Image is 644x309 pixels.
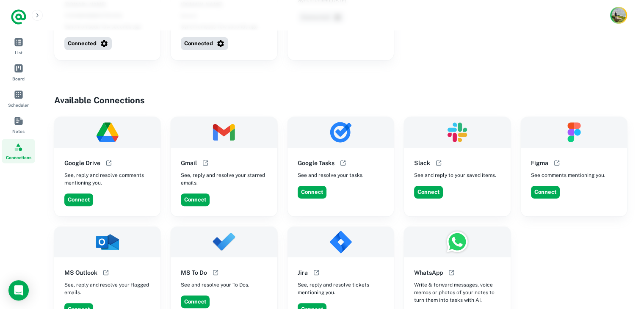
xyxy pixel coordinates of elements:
[414,268,443,277] h6: WhatsApp
[181,268,207,277] h6: MS To Do
[64,193,93,206] button: Connect
[610,7,627,24] button: Account button
[171,117,277,148] img: Gmail
[54,226,160,257] img: MS Outlook
[338,158,348,168] button: Open help documentation
[181,295,210,308] button: Connect
[531,158,548,168] h6: Figma
[12,128,25,135] span: Notes
[2,34,35,58] a: List
[521,117,627,148] img: Figma
[434,158,444,168] button: Open help documentation
[2,113,35,137] a: Notes
[54,94,627,107] h4: Available Connections
[210,268,221,278] button: Open help documentation
[181,171,267,187] span: See, reply and resolve your starred emails.
[200,158,210,168] button: Open help documentation
[298,186,326,199] button: Connect
[414,186,443,199] button: Connect
[298,158,334,168] h6: Google Tasks
[10,8,27,25] a: Logo
[414,158,430,168] h6: Slack
[8,102,29,108] span: Scheduler
[64,281,150,296] span: See, reply and resolve your flagged emails.
[531,171,605,179] span: See comments mentioning you.
[414,171,496,179] span: See and reply to your saved items.
[446,268,456,278] button: Open help documentation
[611,8,626,22] img: Karl Chaffey
[15,49,22,56] span: List
[298,281,384,296] span: See, reply and resolve tickets mentioning you.
[54,117,160,148] img: Google Drive
[2,86,35,111] a: Scheduler
[64,171,150,187] span: See, reply and resolve comments mentioning you.
[181,158,197,168] h6: Gmail
[311,268,321,278] button: Open help documentation
[2,139,35,163] a: Connections
[404,226,510,257] img: WhatsApp
[64,158,100,168] h6: Google Drive
[171,226,277,257] img: MS To Do
[287,226,394,257] img: Jira
[298,268,308,277] h6: Jira
[181,281,249,289] span: See and resolve your To Dos.
[298,171,364,179] span: See and resolve your tasks.
[414,281,500,304] span: Write & forward messages, voice memos or photos of your notes to turn them into tasks with AI.
[404,117,510,148] img: Slack
[12,75,25,82] span: Board
[181,193,210,206] button: Connect
[101,268,111,278] button: Open help documentation
[8,280,29,301] div: Open Intercom Messenger
[552,158,562,168] button: Open help documentation
[64,268,97,277] h6: MS Outlook
[104,158,114,168] button: Open help documentation
[287,117,394,148] img: Google Tasks
[181,37,228,50] button: Connected
[2,60,35,85] a: Board
[6,154,31,161] span: Connections
[531,186,560,199] button: Connect
[64,37,112,50] button: Connected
